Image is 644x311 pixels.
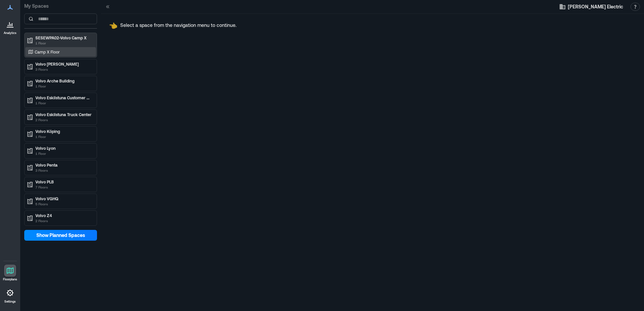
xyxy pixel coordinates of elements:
p: Volvo Eskilstuna Truck Center [35,112,92,117]
p: 1 Floor [35,40,92,46]
span: [PERSON_NAME] Electric [568,3,623,10]
p: 5 Floors [35,201,92,207]
p: SESEWPA02-Volvo Camp X [35,35,92,40]
p: 3 Floors [35,67,92,72]
p: My Spaces [24,3,97,9]
span: Show Planned Spaces [36,232,85,239]
p: Analytics [4,31,17,35]
p: Volvo Köping [35,129,92,134]
p: Volvo VGHQ [35,196,92,201]
p: 2 Floors [35,218,92,223]
span: pointing left [109,21,118,29]
a: Settings [2,285,18,306]
p: Volvo [PERSON_NAME] [35,61,92,67]
p: Volvo Penta [35,162,92,168]
p: 1 Floor [35,134,92,139]
button: Show Planned Spaces [24,230,97,241]
p: 1 Floor [35,100,92,106]
a: Analytics [2,16,19,37]
p: Volvo Z4 [35,213,92,218]
button: [PERSON_NAME] Electric [557,1,625,12]
p: Volvo Arche Building [35,78,92,83]
p: Camp X Floor [35,49,60,55]
p: Floorplans [3,277,17,281]
p: Volvo PLB [35,179,92,184]
p: 2 Floors [35,117,92,123]
p: 1 Floor [35,151,92,156]
a: Floorplans [1,263,19,283]
p: 3 Floors [35,168,92,173]
p: Select a space from the navigation menu to continue. [120,22,236,29]
p: 7 Floors [35,184,92,190]
p: Volvo Lyon [35,145,92,151]
p: 1 Floor [35,83,92,89]
p: Volvo Eskilstuna Customer Center [35,95,92,100]
p: Settings [4,300,16,304]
